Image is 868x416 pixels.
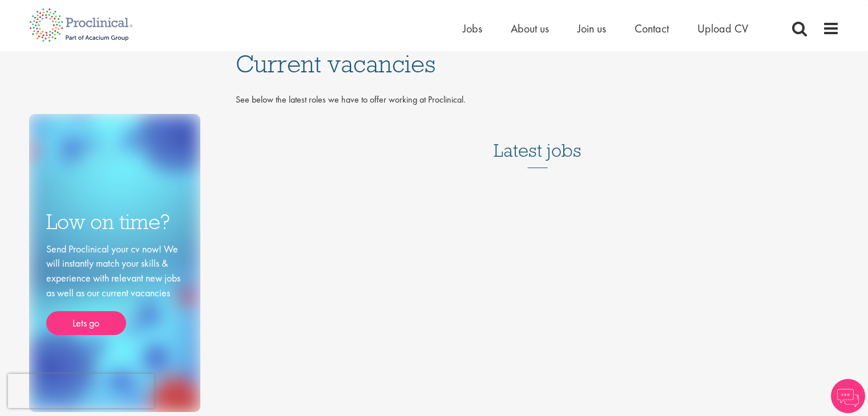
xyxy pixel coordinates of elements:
[697,21,748,36] a: Upload CV
[46,311,126,335] a: Lets go
[831,379,865,413] img: Chatbot
[236,48,435,79] span: Current vacancies
[578,21,606,36] a: Join us
[8,374,154,408] iframe: reCAPTCHA
[236,93,839,107] p: See below the latest roles we have to offer working at Proclinical.
[494,112,582,168] h3: Latest jobs
[511,21,549,36] a: About us
[46,211,183,233] h3: Low on time?
[635,21,669,36] a: Contact
[463,21,482,36] a: Jobs
[46,242,183,336] div: Send Proclinical your cv now! We will instantly match your skills & experience with relevant new ...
